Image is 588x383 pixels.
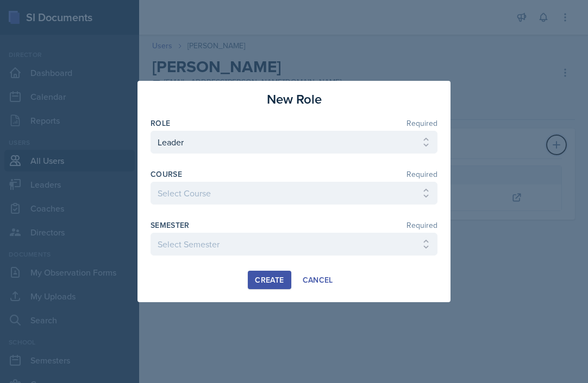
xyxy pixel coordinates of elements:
[406,119,437,127] span: Required
[303,276,333,284] div: Cancel
[151,169,182,180] label: Course
[151,220,190,231] label: Semester
[406,170,437,178] span: Required
[267,90,322,109] h3: New Role
[248,271,291,289] button: Create
[406,221,437,229] span: Required
[296,271,340,289] button: Cancel
[255,276,284,284] div: Create
[151,118,170,129] label: Role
